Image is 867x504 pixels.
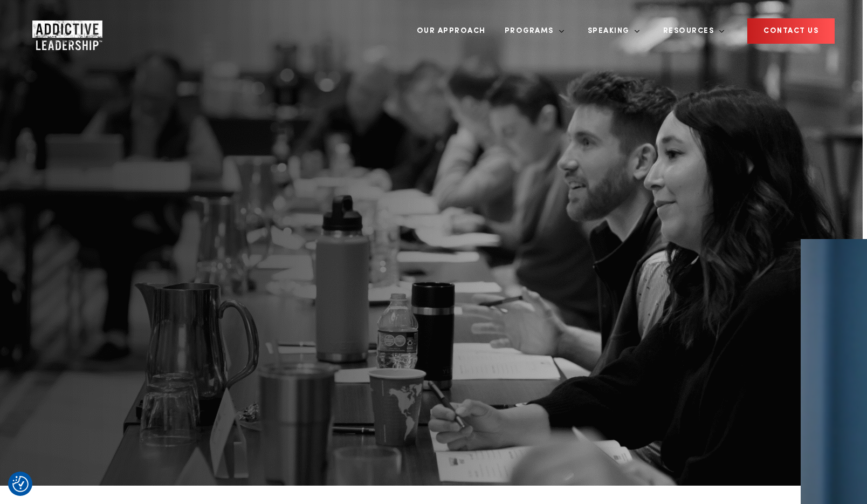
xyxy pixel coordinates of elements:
a: Our Approach [409,11,494,51]
img: Revisit consent button [12,476,29,492]
a: Resources [655,11,725,51]
a: Programs [497,11,565,51]
a: Home [32,21,97,42]
a: CONTACT US [747,18,835,44]
a: Speaking [580,11,640,51]
button: Consent Preferences [12,476,29,492]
